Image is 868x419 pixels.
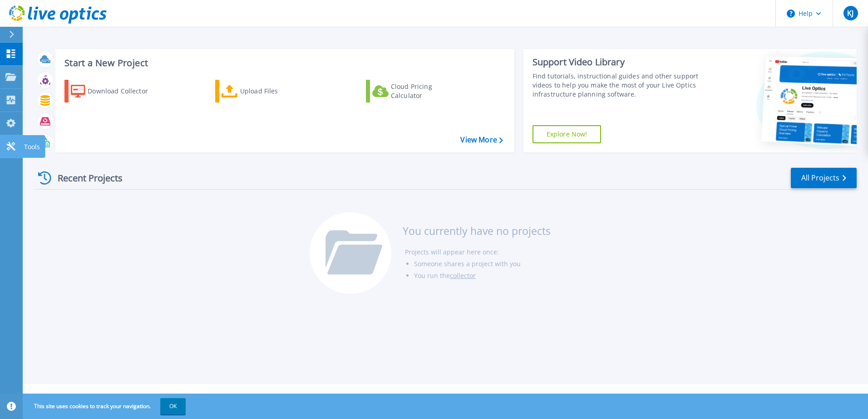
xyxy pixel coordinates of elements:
div: Support Video Library [533,56,702,68]
h3: Start a New Project [64,58,503,68]
span: This site uses cookies to track your navigation. [25,398,186,414]
a: Explore Now! [533,125,602,143]
div: Download Collector [88,82,160,100]
a: All Projects [791,168,857,188]
p: Tools [24,135,40,159]
li: Someone shares a project with you [414,258,551,270]
h3: You currently have no projects [403,226,551,236]
div: Find tutorials, instructional guides and other support videos to help you make the most of your L... [533,72,702,99]
button: OK [160,398,186,414]
a: View More [460,136,503,144]
li: Projects will appear here once: [405,246,551,258]
a: Cloud Pricing Calculator [366,80,467,102]
li: You run the [414,270,551,282]
div: Cloud Pricing Calculator [391,82,464,100]
a: collector [450,271,476,280]
span: KJ [847,10,853,17]
div: Recent Projects [35,167,135,189]
a: Download Collector [64,80,166,102]
div: Upload Files [240,82,313,100]
a: Upload Files [215,80,316,102]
